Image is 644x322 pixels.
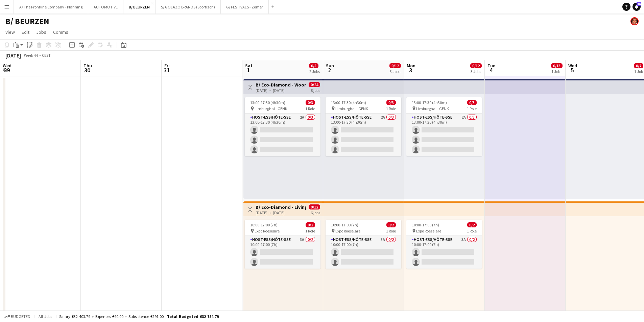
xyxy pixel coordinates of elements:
button: G/ FESTIVALS - Zomer [221,0,269,14]
span: 1 Role [386,106,396,111]
span: Total Budgeted €32 784.79 [167,314,219,319]
span: 0/3 [467,100,477,105]
div: 2 Jobs [309,69,320,74]
span: Expo Roeselare [335,228,360,233]
div: 1 Job [551,69,562,74]
span: 1 Role [467,228,477,233]
span: 0/2 [386,222,396,227]
span: 4 [486,66,495,74]
span: 1 Role [386,228,396,233]
h3: B/ Eco-Diamond - Living [DATE] Roeselare - 01-11/11 [256,204,306,210]
div: 1 Job [634,69,643,74]
app-job-card: 13:00-17:30 (4h30m)0/3 Limburghal - GENK1 RoleHost-ess/Hôte-sse2A0/313:00-17:30 (4h30m) [406,97,482,156]
div: 3 Jobs [471,69,481,74]
span: Limburghal - GENK [416,106,449,111]
app-card-role: Host-ess/Hôte-sse2A0/313:00-17:30 (4h30m) [326,114,401,156]
span: 0/3 [386,100,396,105]
button: AUTOMOTIVE [88,0,123,14]
span: View [5,29,15,35]
app-card-role: Host-ess/Hôte-sse3A0/210:00-17:00 (7h) [326,236,401,269]
div: 8 jobs [311,87,320,93]
span: Jobs [36,29,46,35]
span: 0/12 [389,63,401,68]
span: Edit [22,29,29,35]
span: 13:00-17:30 (4h30m) [250,100,285,105]
span: 0/24 [309,82,320,87]
button: S/ GOLAZO BRANDS (Sportizon) [156,0,221,14]
div: CEST [42,53,51,58]
div: [DATE] → [DATE] [256,88,306,93]
span: 2 [325,66,334,74]
span: Wed [568,63,577,69]
span: Limburghal - GENK [335,106,368,111]
div: [DATE] → [DATE] [256,210,306,215]
span: All jobs [37,314,53,319]
div: [DATE] [5,52,21,59]
span: 0/13 [551,63,563,68]
span: 1 Role [305,106,315,111]
span: 1 Role [467,106,477,111]
span: 30 [82,66,92,74]
h1: B/ BEURZEN [5,16,49,26]
span: 1 Role [305,228,315,233]
span: 10:00-17:00 (7h) [250,222,278,227]
span: Fri [164,63,170,69]
a: 16 [633,3,641,11]
span: Expo Roeselare [255,228,280,233]
app-user-avatar: Peter Desart [630,17,639,25]
app-job-card: 10:00-17:00 (7h)0/2 Expo Roeselare1 RoleHost-ess/Hôte-sse3A0/210:00-17:00 (7h) [245,220,320,269]
span: Budgeted [11,314,30,319]
span: Tue [487,63,495,69]
div: 3 Jobs [390,69,401,74]
span: 1 [244,66,253,74]
app-card-role: Host-ess/Hôte-sse2A0/313:00-17:30 (4h30m) [245,114,320,156]
span: 10:00-17:00 (7h) [412,222,439,227]
span: 0/2 [306,222,315,227]
a: Edit [19,28,32,36]
span: 0/7 [634,63,643,68]
span: 0/3 [306,100,315,105]
span: Thu [84,63,92,69]
span: 5 [567,66,577,74]
div: Salary €32 403.79 + Expenses €90.00 + Subsistence €291.00 = [59,314,219,319]
span: Wed [3,63,11,69]
span: 13:00-17:30 (4h30m) [412,100,447,105]
a: Jobs [33,28,49,36]
app-card-role: Host-ess/Hôte-sse3A0/210:00-17:00 (7h) [406,236,482,269]
app-job-card: 13:00-17:30 (4h30m)0/3 Limburghal - GENK1 RoleHost-ess/Hôte-sse2A0/313:00-17:30 (4h30m) [245,97,320,156]
span: 0/5 [309,63,318,68]
span: Sun [326,63,334,69]
span: Limburghal - GENK [255,106,287,111]
span: Comms [53,29,68,35]
div: 6 jobs [311,209,320,215]
button: A/ The Frontline Company - Planning [14,0,88,14]
span: Expo Roeselare [416,228,441,233]
app-job-card: 10:00-17:00 (7h)0/2 Expo Roeselare1 RoleHost-ess/Hôte-sse3A0/210:00-17:00 (7h) [406,220,482,269]
span: 0/2 [467,222,477,227]
span: Mon [407,63,415,69]
app-job-card: 13:00-17:30 (4h30m)0/3 Limburghal - GENK1 RoleHost-ess/Hôte-sse2A0/313:00-17:30 (4h30m) [326,97,401,156]
span: 0/12 [470,63,482,68]
h3: B/ Eco-Diamond - Woonestetika 2025 - 01-11/11 [256,82,306,88]
button: Budgeted [3,313,31,320]
app-card-role: Host-ess/Hôte-sse2A0/313:00-17:30 (4h30m) [406,114,482,156]
span: 16 [637,2,641,6]
app-card-role: Host-ess/Hôte-sse3A0/210:00-17:00 (7h) [245,236,320,269]
span: 10:00-17:00 (7h) [331,222,358,227]
span: 13:00-17:30 (4h30m) [331,100,366,105]
span: 31 [163,66,170,74]
span: Week 44 [22,53,39,58]
span: 3 [406,66,415,74]
span: 0/12 [309,204,320,209]
span: Sat [245,63,253,69]
app-job-card: 10:00-17:00 (7h)0/2 Expo Roeselare1 RoleHost-ess/Hôte-sse3A0/210:00-17:00 (7h) [326,220,401,269]
a: View [3,28,18,36]
a: Comms [50,28,71,36]
button: B/ BEURZEN [123,0,156,14]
